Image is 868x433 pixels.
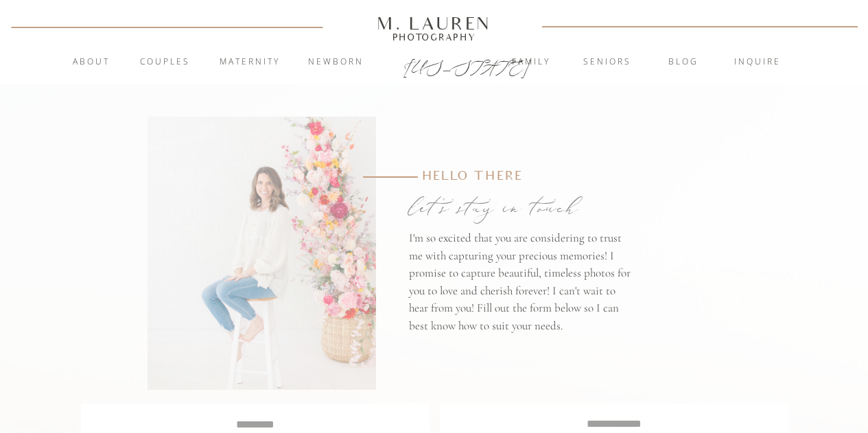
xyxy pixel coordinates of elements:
a: Newborn [299,56,373,69]
a: About [65,56,118,69]
a: Maternity [213,56,287,69]
a: M. Lauren [336,16,532,31]
p: let's stay in touch [409,189,634,226]
a: Couples [128,56,202,69]
a: inquire [720,56,795,69]
a: Seniors [570,56,644,69]
p: I'm so excited that you are considering to trust me with capturing your precious memories! I prom... [409,229,635,346]
a: Family [494,56,568,69]
p: Hello there [422,167,599,189]
a: Photography [371,34,497,40]
a: blog [646,56,720,69]
a: [US_STATE] [403,56,466,73]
